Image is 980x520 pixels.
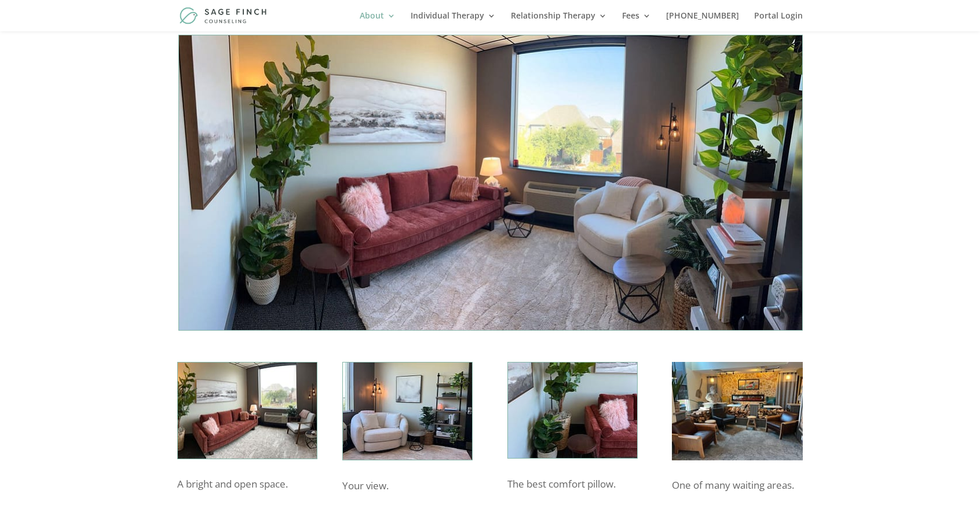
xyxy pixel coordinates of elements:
img: plano-counseling-office-interior [343,362,472,460]
img: Sage-Finch-Counseling-Interior-Office-12 [178,362,317,458]
img: lobby-1 (1) [672,362,802,460]
p: Your view. [342,478,473,495]
a: Relationship Therapy [511,12,607,31]
p: A bright and open space. [177,476,308,493]
a: [PHONE_NUMBER] [666,12,739,31]
img: plano-therapy-office-2 [508,362,637,458]
a: About [360,12,396,31]
a: Portal Login [754,12,803,31]
p: One of many waiting areas. [672,477,802,494]
img: Sage Finch Counseling | LGBTQ+ Therapy in Plano [180,7,268,24]
p: The best comfort pillow. [507,476,638,493]
a: Fees [622,12,651,31]
a: Individual Therapy [411,12,496,31]
img: plano-counseling-office [179,35,802,331]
